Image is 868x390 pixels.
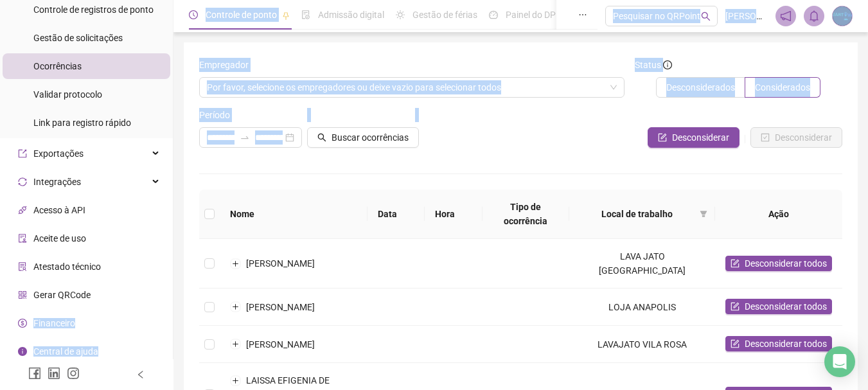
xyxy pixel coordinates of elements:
[731,259,740,268] span: form
[189,10,198,19] span: clock-circle
[580,207,695,221] span: Local de trabalho
[332,130,409,145] span: Buscar ocorrências
[301,10,310,19] span: file-done
[780,10,792,22] span: notification
[569,239,715,288] td: LAVA JATO [GEOGRAPHIC_DATA]
[231,339,241,350] button: Expandir linha
[48,367,60,380] span: linkedin
[220,326,368,363] td: [PERSON_NAME]
[33,205,85,215] span: Acesso à API
[199,108,238,122] label: Período
[755,82,810,93] span: Considerados
[18,177,27,186] span: sync
[231,258,241,269] button: Expandir linha
[425,190,483,239] th: Hora
[18,234,27,243] span: audit
[569,326,715,363] td: LAVAJATO VILA ROSA
[206,10,277,20] span: Controle de ponto
[231,375,241,386] button: Expandir linha
[220,190,368,239] th: Nome
[824,346,855,377] div: Open Intercom Messenger
[506,10,556,20] span: Painel do DP
[33,233,86,244] span: Aceite de uso
[569,288,715,326] td: LOJA ANAPOLIS
[658,133,667,142] span: form
[731,339,740,348] span: form
[745,337,827,351] span: Desconsiderar todos
[199,58,257,72] label: Empregador
[33,89,102,100] span: Validar protocolo
[282,12,290,19] span: pushpin
[412,10,477,20] span: Gestão de férias
[725,207,832,221] div: Ação
[307,127,419,148] button: Buscar ocorrências
[317,133,326,142] span: search
[28,367,41,380] span: facebook
[33,346,98,357] span: Central de ajuda
[33,177,81,187] span: Integrações
[33,318,75,328] span: Financeiro
[578,10,587,19] span: ellipsis
[745,256,827,270] span: Desconsiderar todos
[18,262,27,271] span: solution
[368,190,425,239] th: Data
[700,210,707,218] span: filter
[725,299,832,314] button: Desconsiderar todos
[33,33,123,43] span: Gestão de solicitações
[18,347,27,356] span: info-circle
[240,132,250,143] span: to
[725,336,832,351] button: Desconsiderar todos
[18,149,27,158] span: export
[483,190,570,239] th: Tipo de ocorrência
[33,118,131,128] span: Link para registro rápido
[33,61,82,71] span: Ocorrências
[33,4,154,15] span: Controle de registros de ponto
[33,148,84,159] span: Exportações
[750,127,842,148] button: Desconsiderar
[672,130,729,145] span: Desconsiderar
[725,256,832,271] button: Desconsiderar todos
[231,302,241,312] button: Expandir linha
[701,12,711,21] span: search
[240,132,250,143] span: swap-right
[731,302,740,311] span: form
[666,82,735,93] span: Desconsiderados
[745,299,827,314] span: Desconsiderar todos
[489,10,498,19] span: dashboard
[808,10,820,22] span: bell
[33,261,101,272] span: Atestado técnico
[220,239,368,288] td: [PERSON_NAME]
[18,290,27,299] span: qrcode
[635,58,672,72] span: Status
[648,127,740,148] button: Desconsiderar
[318,10,384,20] span: Admissão digital
[220,288,368,326] td: [PERSON_NAME]
[18,319,27,328] span: dollar
[725,9,768,23] span: [PERSON_NAME]
[697,204,710,224] span: filter
[33,290,91,300] span: Gerar QRCode
[18,206,27,215] span: api
[396,10,405,19] span: sun
[67,367,80,380] span: instagram
[663,60,672,69] span: info-circle
[833,6,852,26] img: 69185
[136,370,145,379] span: left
